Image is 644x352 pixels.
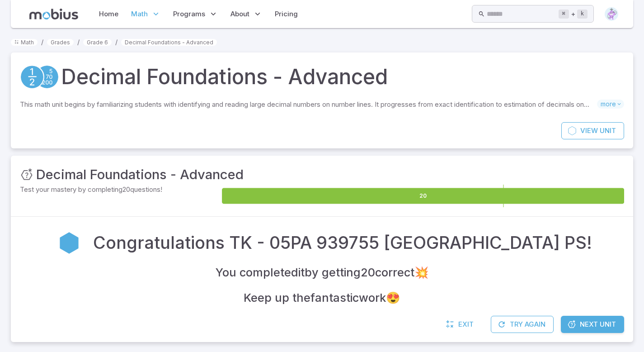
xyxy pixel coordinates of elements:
a: Decimal Foundations - Advanced [121,39,217,46]
a: Grade 6 [83,39,112,46]
span: Unit [600,126,616,136]
h2: Congratulations TK - 05PA 939755 [GEOGRAPHIC_DATA] PS! [93,230,592,256]
a: Place Value [35,65,59,89]
kbd: ⌘ [559,10,569,19]
a: ViewUnit [561,122,624,139]
kbd: k [577,10,588,19]
h1: Decimal Foundations - Advanced [61,62,388,92]
li: / [115,37,118,47]
a: Grades [47,39,74,46]
a: Pricing [272,4,301,24]
a: Math [11,39,38,46]
h4: You completed it by getting 20 correct 💥 [216,263,429,281]
h3: Decimal Foundations - Advanced [36,165,244,185]
a: Exit [441,316,480,333]
a: Fractions/Decimals [20,65,44,89]
li: / [77,37,80,47]
h4: Keep up the fantastic work 😍 [244,289,400,307]
img: diamond.svg [605,7,618,21]
nav: breadcrumb [11,37,633,47]
span: Next Unit [580,319,616,329]
div: + [559,9,588,19]
span: About [230,9,249,19]
a: Home [96,4,121,24]
li: / [41,37,43,47]
p: This math unit begins by familiarizing students with identifying and reading large decimal number... [20,100,597,109]
button: Try Again [491,316,554,333]
p: Test your mastery by completing 20 questions! [20,185,220,195]
span: Programs [173,9,205,19]
span: View [580,126,598,136]
span: Math [131,9,148,19]
a: Next Unit [561,316,624,333]
span: Exit [458,319,474,329]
